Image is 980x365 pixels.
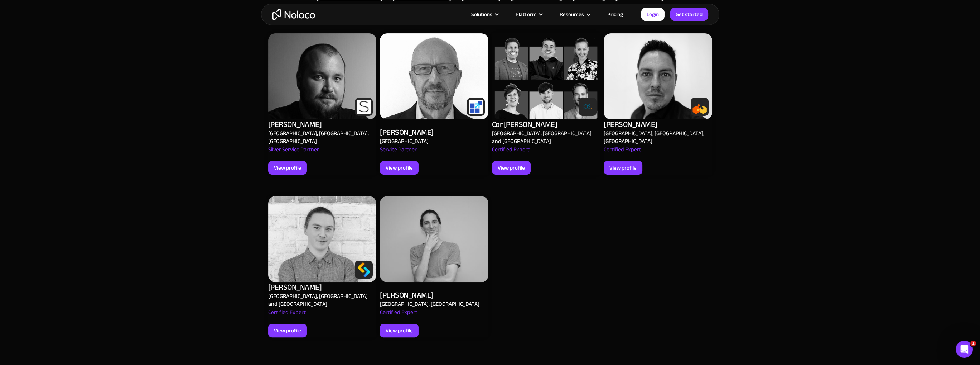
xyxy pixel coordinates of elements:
img: Alex Vyshnevskiy - Noloco app builder Expert [268,33,377,119]
iframe: Intercom live chat [956,341,973,358]
a: Alex Vyshnevskiy - Noloco app builder Expert[PERSON_NAME][GEOGRAPHIC_DATA], [GEOGRAPHIC_DATA]Cert... [380,187,488,346]
div: View profile [274,326,301,335]
div: View profile [609,163,637,172]
div: Platform [516,10,536,19]
div: [PERSON_NAME] [604,119,657,129]
img: Alex Vyshnevskiy - Noloco app builder Expert [380,33,488,119]
a: Alex Vyshnevskiy - Noloco app builder ExpertCor [PERSON_NAME][GEOGRAPHIC_DATA], [GEOGRAPHIC_DATA]... [492,24,600,184]
div: [PERSON_NAME] [268,282,322,292]
img: Alex Vyshnevskiy - Noloco app builder Expert [380,196,488,282]
div: Service Partner [380,145,417,161]
img: Alex Vyshnevskiy - Noloco app builder Expert [492,33,600,119]
div: [GEOGRAPHIC_DATA], [GEOGRAPHIC_DATA] [380,300,479,308]
div: View profile [386,326,413,335]
div: Resources [551,10,598,19]
div: [GEOGRAPHIC_DATA], [GEOGRAPHIC_DATA] and [GEOGRAPHIC_DATA] [268,292,373,308]
div: [PERSON_NAME] [380,127,434,137]
div: Certified Expert [380,308,417,324]
div: Silver Service Partner [268,145,319,161]
a: Get started [670,8,708,21]
div: [GEOGRAPHIC_DATA], [GEOGRAPHIC_DATA] and [GEOGRAPHIC_DATA] [492,129,597,145]
div: Cor [PERSON_NAME] [492,119,557,129]
div: View profile [386,163,413,172]
a: Alex Vyshnevskiy - Noloco app builder Expert[PERSON_NAME][GEOGRAPHIC_DATA]Service PartnerView pro... [380,24,488,184]
div: [GEOGRAPHIC_DATA], [GEOGRAPHIC_DATA], [GEOGRAPHIC_DATA] [268,129,373,145]
img: Alex Vyshnevskiy - Noloco app builder Expert [268,196,377,282]
div: Certified Expert [604,145,641,161]
div: [GEOGRAPHIC_DATA], [GEOGRAPHIC_DATA], [GEOGRAPHIC_DATA] [604,129,709,145]
a: home [272,9,315,20]
a: Pricing [598,10,632,19]
a: Alex Vyshnevskiy - Noloco app builder Expert[PERSON_NAME][GEOGRAPHIC_DATA], [GEOGRAPHIC_DATA], [G... [268,24,377,184]
a: Alex Vyshnevskiy - Noloco app builder Expert[PERSON_NAME][GEOGRAPHIC_DATA], [GEOGRAPHIC_DATA], [G... [604,24,712,184]
div: Resources [560,10,584,19]
img: Alex Vyshnevskiy - Noloco app builder Expert [604,33,712,119]
div: View profile [274,163,301,172]
div: Certified Expert [268,308,306,324]
div: [GEOGRAPHIC_DATA] [380,137,429,145]
div: [PERSON_NAME] [380,290,434,300]
a: Alex Vyshnevskiy - Noloco app builder Expert[PERSON_NAME][GEOGRAPHIC_DATA], [GEOGRAPHIC_DATA] and... [268,187,377,346]
div: View profile [498,163,525,172]
div: Platform [507,10,551,19]
a: Login [641,8,665,21]
div: Solutions [471,10,492,19]
span: 1 [970,341,976,346]
div: Certified Expert [492,145,530,161]
div: Solutions [462,10,507,19]
div: [PERSON_NAME] [268,119,322,129]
